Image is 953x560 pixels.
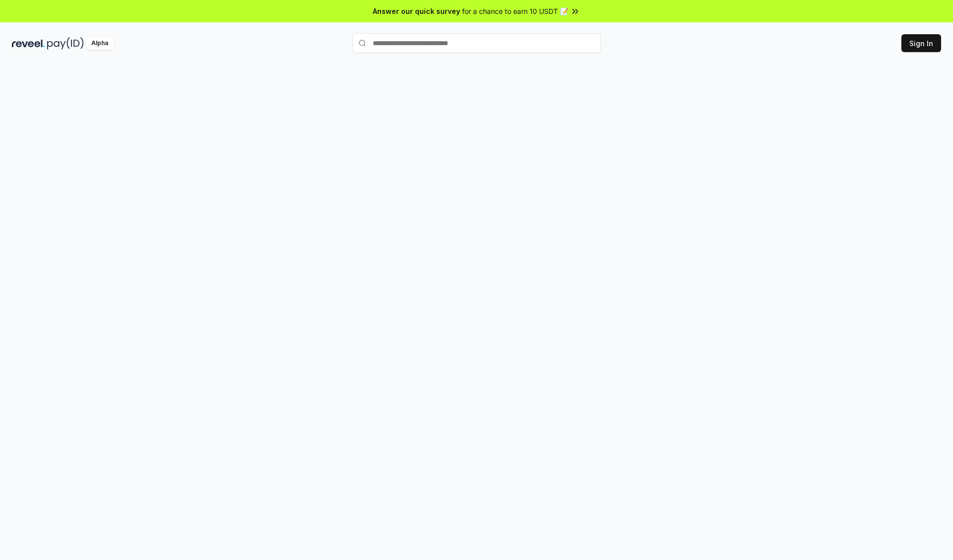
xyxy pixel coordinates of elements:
span: for a chance to earn 10 USDT 📝 [462,6,568,16]
img: reveel_dark [12,37,45,50]
div: Alpha [86,37,114,50]
img: pay_id [47,37,84,50]
button: Sign In [901,34,941,52]
span: Answer our quick survey [373,6,460,16]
